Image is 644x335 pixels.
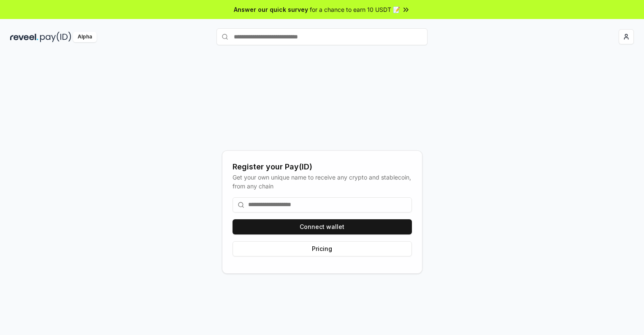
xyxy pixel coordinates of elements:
button: Pricing [233,241,412,256]
div: Register your Pay(ID) [233,161,412,173]
span: for a chance to earn 10 USDT 📝 [310,5,400,14]
div: Alpha [73,32,97,42]
div: Get your own unique name to receive any crypto and stablecoin, from any chain [233,173,412,191]
span: Answer our quick survey [234,5,308,14]
img: reveel_dark [10,32,38,42]
button: Connect wallet [233,219,412,234]
img: pay_id [40,32,71,42]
